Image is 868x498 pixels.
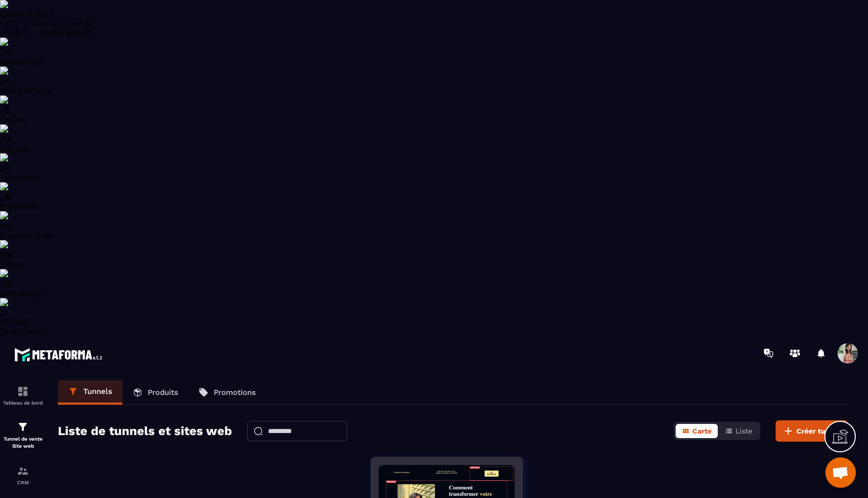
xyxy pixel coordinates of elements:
[148,388,178,397] p: Produits
[776,420,848,442] button: Créer tunnel
[3,378,43,413] a: formationformationTableau de bord
[3,457,43,493] a: formationformationCRM
[825,457,856,488] div: Ouvrir le chat
[736,427,752,435] span: Liste
[214,388,256,397] p: Promotions
[17,465,29,477] img: formation
[692,427,712,435] span: Carte
[188,380,266,405] a: Promotions
[17,421,29,433] img: formation
[676,424,718,438] button: Carte
[58,421,232,441] h2: Liste de tunnels et sites web
[14,345,106,364] img: logo
[3,413,43,457] a: formationformationTunnel de vente Site web
[122,380,188,405] a: Produits
[796,426,841,436] span: Créer tunnel
[58,380,122,405] a: Tunnels
[17,385,29,397] img: formation
[83,387,112,396] p: Tunnels
[3,480,43,485] p: CRM
[719,424,758,438] button: Liste
[3,400,43,406] p: Tableau de bord
[3,436,43,450] p: Tunnel de vente Site web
